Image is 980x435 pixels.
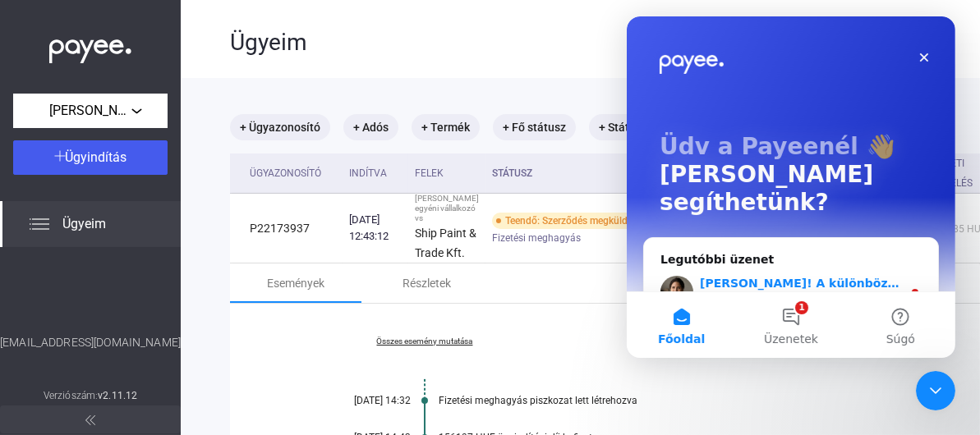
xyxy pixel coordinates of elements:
button: Ügyindítás [13,140,168,175]
iframe: Intercom live chat [627,16,955,358]
th: Státusz [485,153,761,194]
mat-chip: + Ügyazonosító [230,114,330,140]
mat-chip: + Termék [412,114,480,140]
div: Fizetési meghagyás piszkozat lett létrehozva [439,395,973,406]
div: Felek [415,163,444,183]
div: Ügyeim [230,29,786,57]
span: Súgó [260,317,288,328]
strong: Ship Paint & Trade Kft. [415,227,476,259]
div: Indítva [349,163,387,183]
div: Bezárás [283,26,312,56]
td: P22173937 [230,194,343,263]
div: Ügyazonosító [250,163,336,183]
div: Ügyazonosító [250,163,321,183]
img: arrow-double-left-grey.svg [85,415,95,425]
div: Részletek [403,273,452,293]
a: Összes esemény mutatása [312,337,537,346]
div: [DATE] 12:43:12 [349,212,402,245]
div: Események [267,273,324,293]
iframe: Intercom live chat [916,371,955,410]
div: [DATE] 14:32 [312,395,411,406]
button: Súgó [219,276,329,341]
span: Üzenetek [137,317,191,328]
span: Ügyindítás [66,149,127,165]
div: Teendő: Szerződés megküldése [492,213,647,229]
img: plus-white.svg [54,150,66,162]
button: Üzenetek [109,276,219,341]
mat-chip: + Státusz [589,114,657,140]
div: [PERSON_NAME] egyéni vállalkozó vs [415,194,479,223]
span: Ügyeim [62,214,106,234]
div: Felek [415,163,479,183]
mat-chip: + Adós [343,114,398,140]
span: Fizetési meghagyás [492,228,581,248]
button: [PERSON_NAME] egyéni vállalkozó [13,94,168,128]
span: [PERSON_NAME] egyéni vállalkozó [49,101,131,121]
img: white-payee-white-dot.svg [49,30,131,64]
mat-chip: + Fő státusz [493,114,576,140]
img: list.svg [30,214,49,234]
span: Főoldal [31,317,78,328]
strong: v2.11.12 [98,390,137,401]
div: Indítva [349,163,402,183]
